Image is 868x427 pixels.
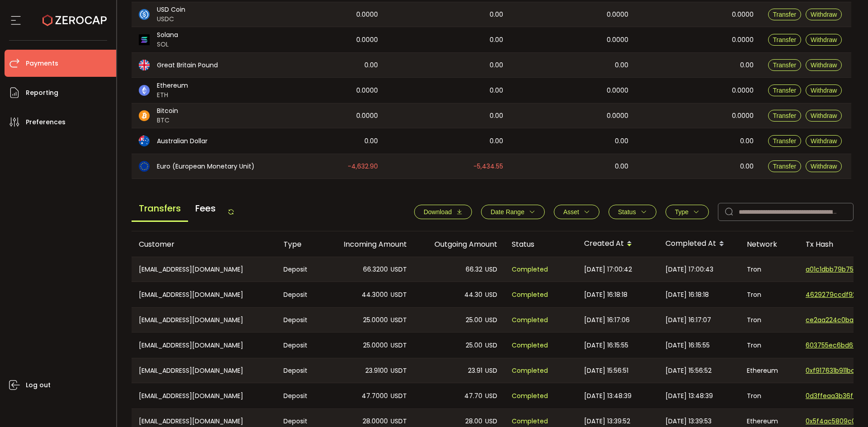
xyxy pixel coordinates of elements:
div: Outgoing Amount [414,239,505,249]
span: [DATE] 16:15:55 [665,340,710,351]
div: [EMAIL_ADDRESS][DOMAIN_NAME] [132,257,276,282]
span: USD [485,290,497,300]
span: Transfer [773,137,797,145]
button: Transfer [768,110,802,122]
span: USDT [391,416,407,427]
div: Tron [740,333,798,358]
span: 66.32 [466,264,482,275]
button: Transfer [768,34,802,46]
span: 0.0000 [356,9,378,20]
span: Fees [188,196,223,221]
button: Transfer [768,135,802,147]
span: Status [618,208,636,216]
span: Transfer [773,36,797,43]
iframe: Chat Widget [823,384,868,427]
span: Transfer [773,112,797,119]
span: USDT [391,315,407,325]
div: Completed At [658,236,740,252]
button: Status [609,205,656,219]
div: Created At [577,236,658,252]
div: Deposit [276,358,324,383]
span: 28.0000 [363,416,388,427]
span: [DATE] 13:39:53 [665,416,712,427]
span: Transfer [773,163,797,170]
div: Deposit [276,257,324,282]
span: Transfer [773,11,797,18]
span: 28.00 [465,416,482,427]
span: 0.00 [615,136,628,146]
span: Withdraw [811,163,837,170]
span: Completed [512,391,548,401]
span: [DATE] 16:18:18 [584,290,627,300]
span: 0.0000 [732,111,754,121]
span: [DATE] 17:00:42 [584,264,632,275]
div: Tron [740,383,798,408]
span: [DATE] 16:17:06 [584,315,630,325]
img: aud_portfolio.svg [139,136,150,146]
div: Network [740,239,798,249]
button: Withdraw [806,84,842,96]
span: Completed [512,366,548,376]
span: [DATE] 13:48:39 [665,391,713,401]
div: [EMAIL_ADDRESS][DOMAIN_NAME] [132,358,276,383]
span: Completed [512,315,548,325]
button: Withdraw [806,160,842,172]
span: Preferences [26,116,66,129]
button: Withdraw [806,9,842,20]
span: USD [485,315,497,325]
span: [DATE] 17:00:43 [665,264,713,275]
span: USDC [157,14,185,24]
span: 0.00 [740,60,754,70]
span: USD [485,391,497,401]
img: eth_portfolio.svg [139,85,150,96]
div: Status [505,239,577,249]
img: btc_portfolio.svg [139,110,150,121]
span: 44.3000 [362,290,388,300]
span: 0.0000 [607,35,628,45]
span: 47.7000 [362,391,388,401]
button: Withdraw [806,34,842,46]
span: USD [485,366,497,376]
span: Withdraw [811,11,837,18]
span: 25.0000 [363,340,388,351]
div: Type [276,239,324,249]
span: [DATE] 13:39:52 [584,416,630,427]
span: -5,434.55 [473,161,503,172]
span: USDT [391,391,407,401]
span: Asset [563,208,579,216]
span: Type [675,208,689,216]
span: 0.00 [490,111,503,121]
span: Australian Dollar [157,136,208,146]
span: Withdraw [811,61,837,69]
span: USD Coin [157,5,185,14]
div: Customer [132,239,276,249]
span: Withdraw [811,112,837,119]
span: BTC [157,116,178,125]
span: Completed [512,290,548,300]
span: USD [485,264,497,275]
span: Euro (European Monetary Unit) [157,162,255,171]
button: Transfer [768,160,802,172]
span: 0.00 [490,35,503,45]
button: Withdraw [806,110,842,122]
span: 66.3200 [363,264,388,275]
span: USDT [391,264,407,275]
span: 25.0000 [363,315,388,325]
span: [DATE] 16:17:07 [665,315,711,325]
span: USDT [391,290,407,300]
span: 0.0000 [732,85,754,96]
button: Withdraw [806,135,842,147]
span: Payments [26,57,58,70]
span: Completed [512,340,548,351]
span: [DATE] 15:56:52 [665,366,712,376]
button: Withdraw [806,59,842,71]
span: 44.30 [464,290,482,300]
div: Deposit [276,282,324,307]
div: Tron [740,282,798,307]
span: Withdraw [811,137,837,145]
img: sol_portfolio.png [139,34,150,45]
span: [DATE] 15:56:51 [584,366,628,376]
img: eur_portfolio.svg [139,161,150,172]
div: Deposit [276,333,324,358]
